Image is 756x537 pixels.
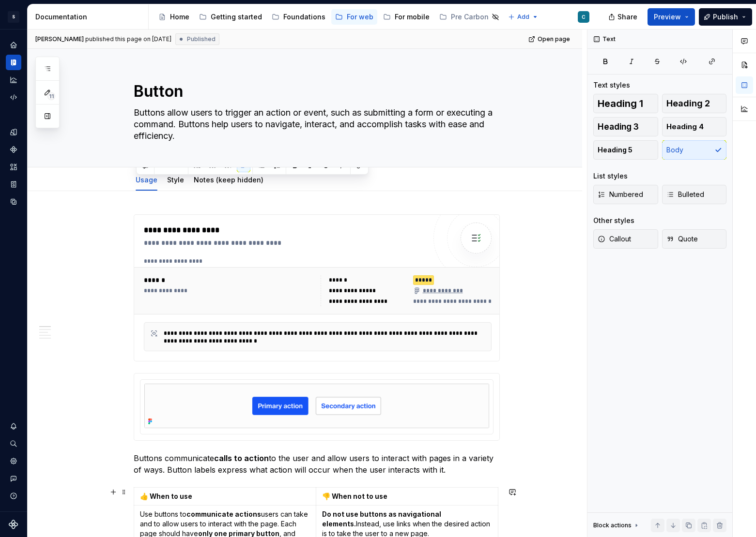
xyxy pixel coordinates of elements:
[8,11,19,23] div: S
[85,35,171,43] div: published this page on [DATE]
[617,12,637,22] span: Share
[322,510,443,528] strong: Do not use buttons as navigational elements.
[6,418,21,434] button: Notifications
[154,7,503,27] div: Page tree
[132,80,498,103] textarea: Button
[47,92,55,100] span: 11
[648,8,695,26] button: Preview
[163,169,188,190] div: Style
[2,6,25,27] button: S
[211,12,262,22] div: Getting started
[6,72,21,88] a: Analytics
[451,12,489,22] div: Pre Carbon
[654,12,681,22] span: Preview
[283,12,325,22] div: Foundations
[593,216,634,225] div: Other styles
[593,229,658,249] button: Callout
[525,32,574,46] a: Open page
[6,124,21,140] a: Design tokens
[6,142,21,157] a: Components
[593,94,658,113] button: Heading 1
[6,89,21,105] a: Code automation
[538,35,570,43] span: Open page
[593,171,628,181] div: List styles
[35,35,84,43] span: [PERSON_NAME]
[666,190,704,199] span: Bulleted
[598,190,643,199] span: Numbered
[435,9,503,25] a: Pre Carbon
[593,522,632,529] div: Block actions
[214,453,269,463] strong: calls to action
[9,520,18,529] svg: Supernova Logo
[132,105,498,144] textarea: Buttons allow users to trigger an action or event, such as submitting a form or executing a comma...
[593,519,640,532] div: Block actions
[517,13,529,21] span: Add
[379,9,433,25] a: For mobile
[593,140,658,160] button: Heading 5
[603,8,644,26] button: Share
[6,436,21,451] button: Search ⌘K
[190,169,267,190] div: Notes (keep hidden)
[662,117,727,136] button: Heading 4
[598,145,633,155] span: Heading 5
[6,471,21,486] button: Contact support
[593,80,630,90] div: Text styles
[505,10,541,24] button: Add
[35,12,144,22] div: Documentation
[194,176,263,184] a: Notes (keep hidden)
[167,176,184,184] a: Style
[662,185,727,204] button: Bulleted
[347,12,373,22] div: For web
[6,194,21,209] a: Data sources
[6,37,21,53] a: Home
[6,177,21,192] a: Storybook stories
[593,185,658,204] button: Numbered
[598,99,643,108] span: Heading 1
[662,94,727,113] button: Heading 2
[331,9,377,25] a: For web
[699,8,752,26] button: Publish
[6,453,21,469] a: Settings
[170,12,189,22] div: Home
[195,9,266,25] a: Getting started
[598,234,631,244] span: Callout
[598,122,639,132] span: Heading 3
[395,12,430,22] div: For mobile
[666,234,698,244] span: Quote
[140,492,192,500] strong: 👍 When to use
[662,229,727,249] button: Quote
[187,35,216,43] span: Published
[322,492,387,500] strong: 👎 When not to use
[186,510,261,518] strong: communicate actions
[713,12,738,22] span: Publish
[666,122,704,132] span: Heading 4
[6,55,21,70] a: Documentation
[268,9,329,25] a: Foundations
[132,169,161,190] div: Usage
[582,13,586,21] div: C
[154,9,193,25] a: Home
[6,159,21,175] a: Assets
[136,176,157,184] a: Usage
[666,99,710,108] span: Heading 2
[134,452,500,476] p: Buttons communicate to the user and allow users to interact with pages in a variety of ways. Butt...
[593,117,658,136] button: Heading 3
